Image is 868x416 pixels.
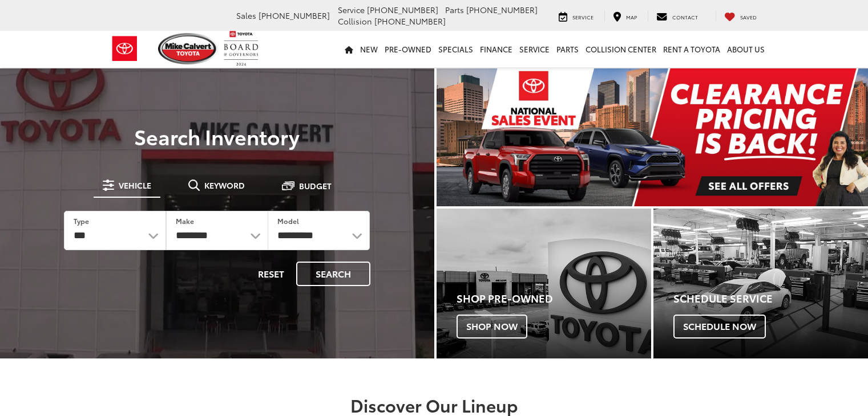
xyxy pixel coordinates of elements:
[572,13,594,21] span: Service
[437,209,651,358] div: Toyota
[381,31,435,67] a: Pre-Owned
[740,13,757,21] span: Saved
[299,182,332,190] span: Budget
[48,125,386,148] h3: Search Inventory
[673,293,868,304] h4: Schedule Service
[653,209,868,358] div: Toyota
[341,31,357,67] a: Home
[673,315,766,338] span: Schedule Now
[74,216,89,226] label: Type
[277,216,299,226] label: Model
[296,262,370,286] button: Search
[338,4,365,15] span: Service
[716,10,765,22] a: My Saved Vehicles
[648,10,706,22] a: Contact
[437,209,651,358] a: Shop Pre-Owned Shop Now
[477,31,516,67] a: Finance
[158,33,219,64] img: Mike Calvert Toyota
[604,10,645,22] a: Map
[466,4,538,15] span: [PHONE_NUMBER]
[119,181,151,189] span: Vehicle
[32,395,837,414] h2: Discover Our Lineup
[582,31,660,67] a: Collision Center
[626,13,637,21] span: Map
[357,31,381,67] a: New
[236,10,256,21] span: Sales
[103,30,146,67] img: Toyota
[435,31,477,67] a: Specials
[374,15,446,27] span: [PHONE_NUMBER]
[672,13,698,21] span: Contact
[457,315,527,338] span: Shop Now
[724,31,768,67] a: About Us
[204,181,245,189] span: Keyword
[550,10,602,22] a: Service
[516,31,553,67] a: Service
[653,209,868,358] a: Schedule Service Schedule Now
[457,293,651,304] h4: Shop Pre-Owned
[367,4,438,15] span: [PHONE_NUMBER]
[445,4,464,15] span: Parts
[248,262,294,286] button: Reset
[259,10,330,21] span: [PHONE_NUMBER]
[176,216,194,226] label: Make
[660,31,724,67] a: Rent a Toyota
[338,15,372,27] span: Collision
[553,31,582,67] a: Parts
